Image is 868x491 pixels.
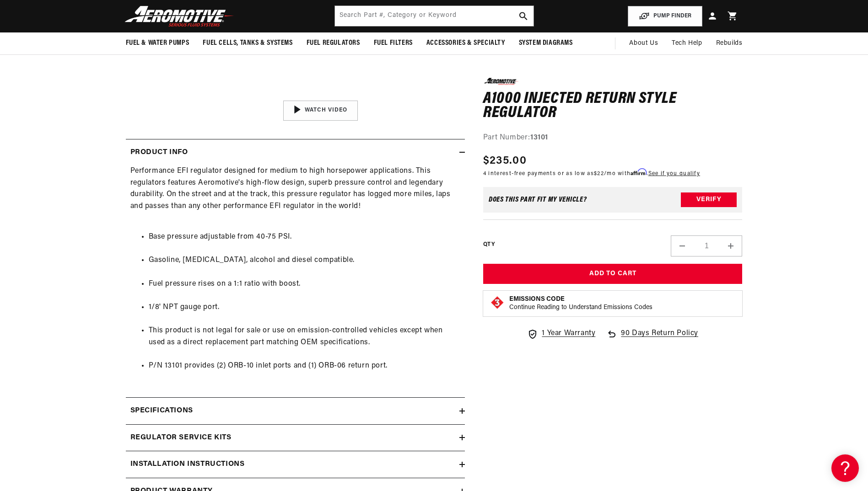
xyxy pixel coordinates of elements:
[122,5,237,27] img: Aeromotive
[130,432,232,444] h2: Regulator Service Kits
[527,328,595,340] a: 1 Year Warranty
[196,32,299,54] summary: Fuel Cells, Tanks & Systems
[512,32,580,54] summary: System Diagrams
[490,295,505,310] img: Emissions code
[542,328,595,340] span: 1 Year Warranty
[149,278,460,290] li: Fuel pressure rises on a 1:1 ratio with boost.
[126,451,465,478] summary: Installation Instructions
[126,398,465,424] summary: Specifications
[629,40,658,47] span: About Us
[483,264,743,284] button: Add to Cart
[672,38,702,48] span: Tech Help
[665,32,709,54] summary: Tech Help
[149,231,460,243] li: Base pressure adjustable from 40-75 PSI.
[606,328,698,349] a: 90 Days Return Policy
[621,328,698,349] span: 90 Days Return Policy
[622,32,665,54] a: About Us
[126,165,465,384] div: Performance EFI regulator designed for medium to high horsepower applications. This regulators fe...
[483,153,527,169] span: $235.00
[483,169,700,178] p: 4 interest-free payments or as low as /mo with .
[594,171,604,176] span: $22
[489,196,587,203] div: Does This part fit My vehicle?
[130,405,193,417] h2: Specifications
[307,38,360,48] span: Fuel Regulators
[681,192,737,207] button: Verify
[149,360,460,372] li: P/N 13101 provides (2) ORB-10 inlet ports and (1) ORB-06 return port.
[130,459,245,470] h2: Installation Instructions
[426,38,505,48] span: Accessories & Specialty
[126,38,189,48] span: Fuel & Water Pumps
[367,32,420,54] summary: Fuel Filters
[126,139,465,166] summary: Product Info
[483,91,743,120] h1: A1000 Injected return style Regulator
[203,38,292,48] span: Fuel Cells, Tanks & Systems
[335,6,534,26] input: Search by Part Number, Category or Keyword
[483,132,743,144] div: Part Number:
[374,38,413,48] span: Fuel Filters
[149,302,460,314] li: 1/8' NPT gauge port.
[631,169,647,176] span: Affirm
[126,425,465,451] summary: Regulator Service Kits
[716,38,743,48] span: Rebuilds
[509,304,652,312] p: Continue Reading to Understand Emissions Codes
[530,133,548,141] strong: 13101
[509,295,652,312] button: Emissions CodeContinue Reading to Understand Emissions Codes
[130,147,188,159] h2: Product Info
[519,38,573,48] span: System Diagrams
[483,240,495,248] label: QTY
[149,325,460,348] li: This product is not legal for sale or use on emission-controlled vehicles except when used as a d...
[420,32,512,54] summary: Accessories & Specialty
[709,32,749,54] summary: Rebuilds
[509,296,565,303] strong: Emissions Code
[119,32,196,54] summary: Fuel & Water Pumps
[149,255,460,267] li: Gasoline, [MEDICAL_DATA], alcohol and diesel compatible.
[648,171,700,176] a: See if you qualify - Learn more about Affirm Financing (opens in modal)
[513,6,534,26] button: search button
[628,6,702,27] button: PUMP FINDER
[300,32,367,54] summary: Fuel Regulators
